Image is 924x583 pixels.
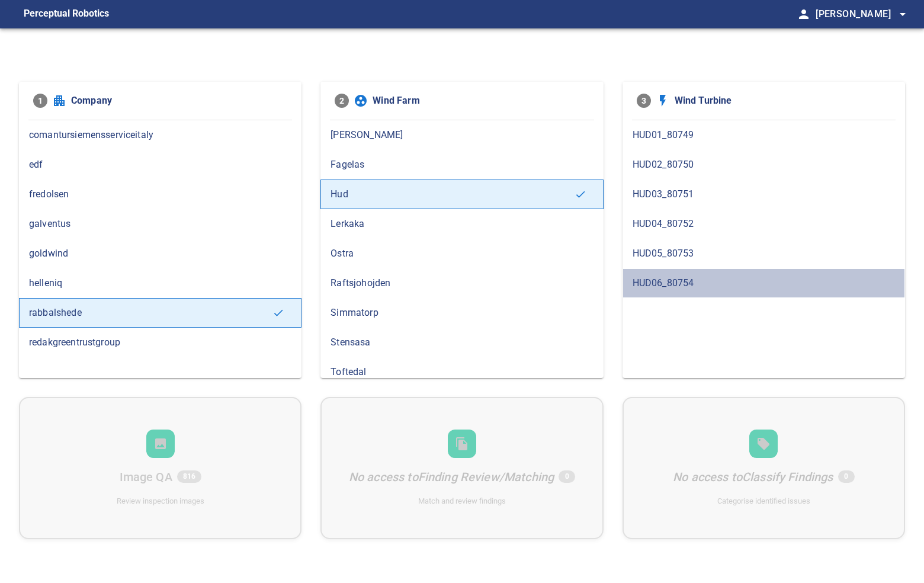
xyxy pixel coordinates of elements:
[320,180,603,209] div: Hud
[320,209,603,239] div: Lerkaka
[19,239,301,268] div: goldwind
[331,217,593,231] span: Lerkaka
[637,94,651,108] span: 3
[33,94,47,108] span: 1
[19,120,301,150] div: comantursiemensserviceitaly
[19,298,301,328] div: rabbalshede
[29,306,272,320] span: rabbalshede
[320,239,603,268] div: Ostra
[320,268,603,298] div: Raftsjohojden
[331,128,593,142] span: [PERSON_NAME]
[29,246,291,261] span: goldwind
[633,246,895,261] span: HUD05_80753
[320,357,603,387] div: Toftedal
[331,306,593,320] span: Simmatorp
[623,120,905,150] div: HUD01_80749
[633,217,895,231] span: HUD04_80752
[29,187,291,201] span: fredolsen
[19,180,301,209] div: fredolsen
[24,5,109,24] figcaption: Perceptual Robotics
[29,158,291,172] span: edf
[811,2,910,26] button: [PERSON_NAME]
[373,94,589,108] span: Wind Farm
[29,128,291,142] span: comantursiemensserviceitaly
[320,328,603,357] div: Stensasa
[331,246,593,261] span: Ostra
[633,158,895,172] span: HUD02_80750
[623,180,905,209] div: HUD03_80751
[896,7,910,21] span: arrow_drop_down
[623,268,905,298] div: HUD06_80754
[19,150,301,180] div: edf
[633,128,895,142] span: HUD01_80749
[29,335,291,350] span: redakgreentrustgroup
[331,187,574,201] span: Hud
[816,6,910,23] span: [PERSON_NAME]
[19,328,301,357] div: redakgreentrustgroup
[29,276,291,290] span: helleniq
[320,150,603,180] div: Fagelas
[29,217,291,231] span: galventus
[633,187,895,201] span: HUD03_80751
[623,209,905,239] div: HUD04_80752
[331,365,593,379] span: Toftedal
[320,120,603,150] div: [PERSON_NAME]
[797,7,811,21] span: person
[623,239,905,268] div: HUD05_80753
[331,158,593,172] span: Fagelas
[335,94,349,108] span: 2
[320,298,603,328] div: Simmatorp
[633,276,895,290] span: HUD06_80754
[71,94,287,108] span: Company
[19,268,301,298] div: helleniq
[331,335,593,350] span: Stensasa
[623,150,905,180] div: HUD02_80750
[19,209,301,239] div: galventus
[331,276,593,290] span: Raftsjohojden
[675,94,891,108] span: Wind Turbine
